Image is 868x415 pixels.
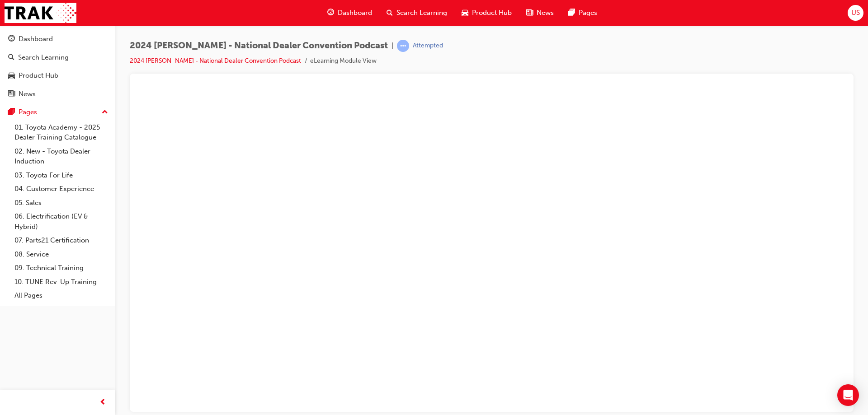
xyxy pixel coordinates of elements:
a: 03. Toyota For Life [11,168,112,182]
a: Search Learning [4,49,112,66]
span: prev-icon [99,397,106,408]
a: Product Hub [4,67,112,84]
button: US [848,5,863,21]
a: car-iconProduct Hub [454,4,519,22]
button: Pages [4,104,112,121]
a: search-iconSearch Learning [379,4,454,22]
div: Product Hub [19,70,58,81]
a: 06. Electrification (EV & Hybrid) [11,210,112,233]
a: 01. Toyota Academy - 2025 Dealer Training Catalogue [11,121,112,145]
span: news-icon [526,7,533,19]
button: DashboardSearch LearningProduct HubNews [4,29,112,104]
span: Pages [579,8,597,18]
span: US [851,8,860,18]
a: news-iconNews [519,4,561,22]
a: 04. Customer Experience [11,182,112,196]
span: 2024 [PERSON_NAME] - National Dealer Convention Podcast [130,41,388,51]
a: 09. Technical Training [11,261,112,275]
span: Product Hub [472,8,512,18]
img: Trak [5,3,76,23]
div: Open Intercom Messenger [837,384,859,406]
span: search-icon [8,54,14,62]
div: Pages [19,107,37,117]
a: pages-iconPages [561,4,604,22]
a: News [4,86,112,103]
a: Dashboard [4,31,112,47]
span: guage-icon [327,7,334,19]
span: | [392,41,393,51]
span: search-icon [387,7,393,19]
div: Search Learning [18,52,69,63]
a: 2024 [PERSON_NAME] - National Dealer Convention Podcast [130,57,301,65]
span: car-icon [462,7,468,19]
div: Attempted [413,42,443,50]
span: pages-icon [568,7,575,19]
a: 02. New - Toyota Dealer Induction [11,145,112,168]
span: news-icon [8,90,15,98]
span: car-icon [8,72,15,80]
div: Dashboard [19,34,53,44]
a: guage-iconDashboard [320,4,379,22]
a: 10. TUNE Rev-Up Training [11,275,112,289]
span: up-icon [102,107,108,118]
a: 08. Service [11,247,112,261]
a: 07. Parts21 Certification [11,233,112,247]
li: eLearning Module View [310,56,377,66]
span: Search Learning [396,8,447,18]
span: pages-icon [8,108,15,117]
span: guage-icon [8,35,15,43]
div: News [19,89,36,99]
a: 05. Sales [11,196,112,210]
a: All Pages [11,289,112,303]
span: Dashboard [338,8,372,18]
span: learningRecordVerb_ATTEMPT-icon [397,40,409,52]
span: News [537,8,554,18]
